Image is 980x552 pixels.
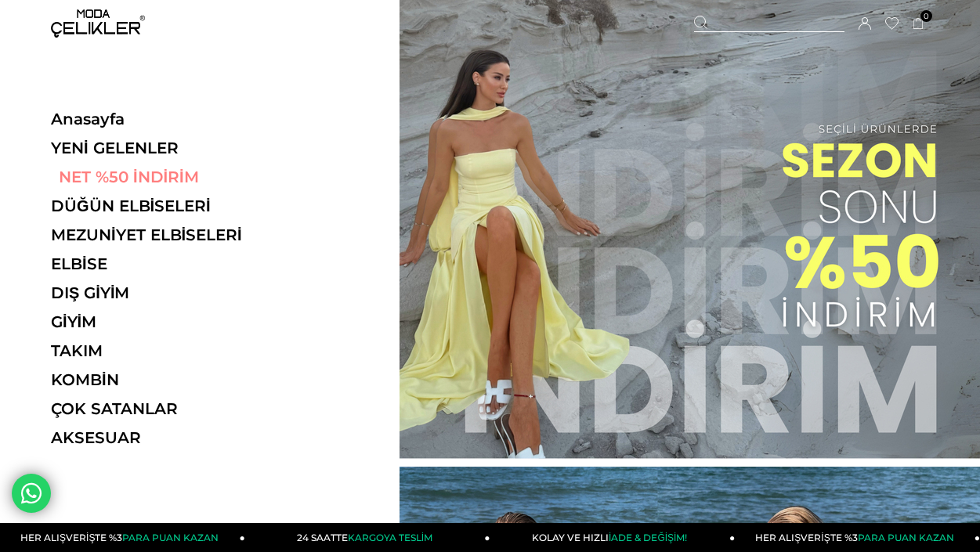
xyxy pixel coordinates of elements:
a: ÇOK SATANLAR [51,399,266,418]
a: YENİ GELENLER [51,139,266,157]
a: DIŞ GİYİM [51,283,266,302]
a: TAKIM [51,341,266,360]
a: KOLAY VE HIZLIİADE & DEĞİŞİM! [490,523,736,552]
span: 0 [920,10,932,22]
a: GİYİM [51,312,266,331]
a: KOMBİN [51,370,266,389]
img: logo [51,9,145,38]
a: DÜĞÜN ELBİSELERİ [51,197,266,215]
span: PARA PUAN KAZAN [858,532,954,543]
a: MEZUNİYET ELBİSELERİ [51,225,266,244]
span: PARA PUAN KAZAN [122,532,219,543]
a: HER ALIŞVERİŞTE %3PARA PUAN KAZAN [735,523,980,552]
a: AKSESUAR [51,428,266,447]
a: 24 SAATTEKARGOYA TESLİM [245,523,490,552]
a: 0 [913,18,924,30]
span: KARGOYA TESLİM [348,532,432,543]
a: Anasayfa [51,110,266,128]
a: NET %50 İNDİRİM [51,168,266,186]
span: İADE & DEĞİŞİM! [609,532,687,543]
a: ELBİSE [51,254,266,273]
